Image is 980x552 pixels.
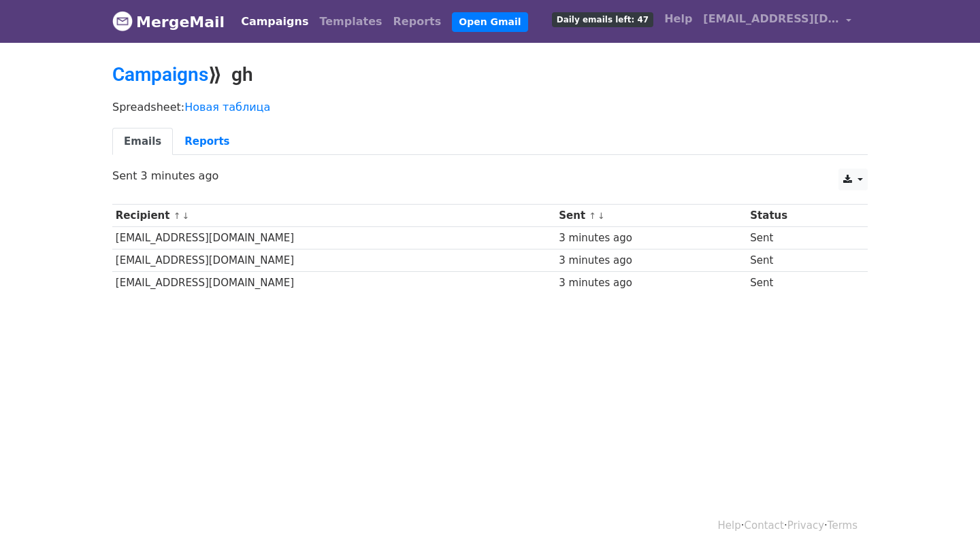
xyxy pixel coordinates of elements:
div: 3 minutes ago [559,230,743,246]
th: Status [747,205,852,227]
a: Emails [112,128,173,156]
td: Sent [747,272,852,294]
img: MergeMail logo [112,11,133,31]
span: [EMAIL_ADDRESS][DOMAIN_NAME] [703,11,839,27]
a: Campaigns [235,8,314,35]
div: 3 minutes ago [559,253,743,269]
a: Reports [173,128,241,156]
a: Новая таблица [184,101,270,114]
a: Daily emails left: 47 [546,5,659,33]
a: Reports [388,8,447,35]
a: Templates [314,8,387,35]
a: Campaigns [112,63,208,86]
a: Contact [745,519,784,532]
p: Spreadsheet: [112,100,868,114]
a: Terms [828,519,857,532]
td: [EMAIL_ADDRESS][DOMAIN_NAME] [112,227,555,249]
a: [EMAIL_ADDRESS][DOMAIN_NAME] [698,5,857,37]
a: Help [718,519,741,532]
th: Sent [555,205,747,227]
a: ↓ [598,211,605,221]
td: [EMAIL_ADDRESS][DOMAIN_NAME] [112,249,555,272]
a: MergeMail [112,7,225,36]
a: Help [659,5,698,33]
a: Open Gmail [452,12,527,32]
a: ↑ [174,211,181,221]
div: 3 minutes ago [559,275,743,291]
a: ↑ [589,211,596,221]
span: Daily emails left: 47 [552,12,653,27]
td: [EMAIL_ADDRESS][DOMAIN_NAME] [112,272,555,294]
td: Sent [747,227,852,249]
a: ↓ [182,211,189,221]
h2: ⟫ gh [112,63,868,86]
a: Privacy [787,519,824,532]
td: Sent [747,249,852,272]
th: Recipient [112,205,555,227]
p: Sent 3 minutes ago [112,169,868,183]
